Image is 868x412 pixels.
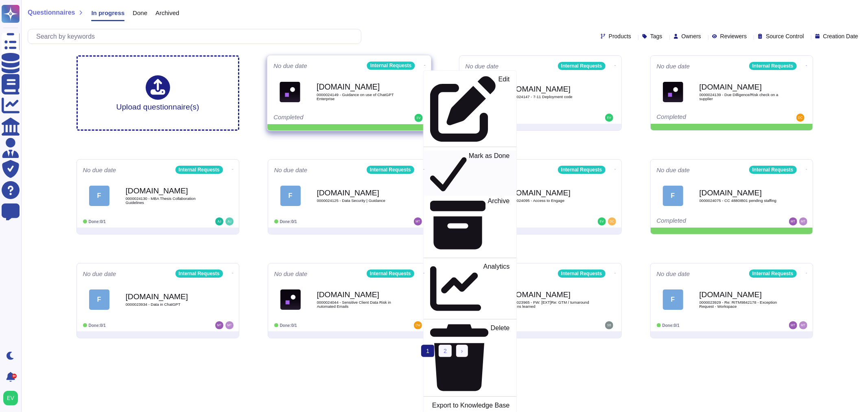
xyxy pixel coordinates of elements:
[175,166,223,174] div: Internal Requests
[215,321,223,329] img: user
[700,199,781,203] span: 0000024075 - CC 4880IB01 pending staffing
[663,186,683,206] div: F
[558,270,606,278] div: Internal Requests
[175,270,223,278] div: Internal Requests
[89,219,106,224] span: Done: 0/1
[280,323,297,328] span: Done: 0/1
[280,186,301,206] div: F
[367,270,414,278] div: Internal Requests
[789,321,797,329] img: user
[799,217,807,226] img: user
[317,291,398,298] b: [DOMAIN_NAME]
[280,289,301,310] img: Logo
[89,186,109,206] div: F
[796,114,805,122] img: user
[657,114,756,122] div: Completed
[273,114,374,122] div: Completed
[133,10,147,16] span: Done
[83,167,116,173] span: No due date
[608,217,616,226] img: user
[414,321,422,329] img: user
[749,62,797,70] div: Internal Requests
[423,195,516,254] a: Archive
[126,302,207,307] span: 0000023934 - Data in ChatGPT
[126,187,207,195] b: [DOMAIN_NAME]
[274,167,308,173] span: No due date
[766,33,804,39] span: Source Control
[317,300,398,308] span: 0000024044 - Sensitive Client Data Risk in Automated Emails
[367,166,414,174] div: Internal Requests
[558,166,606,174] div: Internal Requests
[508,199,590,203] span: 0000024095 - Access to Engage
[432,402,509,409] p: Export to Knowledge Base
[650,33,662,39] span: Tags
[28,9,75,16] span: Questionnaires
[439,345,452,357] a: 2
[317,189,398,197] b: [DOMAIN_NAME]
[155,10,179,16] span: Archived
[508,300,590,308] span: 0000023965 - FW: [EXT]Re: GTM / turnaround lessons learned
[83,271,116,277] span: No due date
[657,63,690,69] span: No due date
[215,217,223,226] img: user
[89,289,109,310] div: F
[466,63,499,69] span: No due date
[91,10,125,16] span: In progress
[126,197,207,204] span: 0000024130 - MBA Thesis Collaboration Guidelines
[89,323,106,328] span: Done: 0/1
[225,321,234,329] img: user
[280,81,300,102] img: Logo
[799,321,807,329] img: user
[700,93,781,101] span: 0000024139 - Due Dilligence/Risk check on a supplier
[225,217,234,226] img: user
[700,300,781,308] span: 0000023929 - Re: RITM9842178 - Exception Request - Workspace
[2,389,24,407] button: user
[423,400,516,410] a: Export to Knowledge Base
[273,63,307,69] span: No due date
[488,197,509,253] p: Archive
[498,76,509,142] p: Edit
[423,150,516,195] a: Mark as Done
[823,33,858,39] span: Creation Date
[682,33,701,39] span: Owners
[32,29,361,44] input: Search by keywords
[483,263,509,314] p: Analytics
[789,217,797,226] img: user
[657,167,690,173] span: No due date
[508,95,590,99] span: 0000024147 - 7-11 Deployment code
[461,348,463,354] span: ›
[749,166,797,174] div: Internal Requests
[414,114,422,122] img: user
[317,83,399,91] b: [DOMAIN_NAME]
[700,83,781,91] b: [DOMAIN_NAME]
[700,291,781,298] b: [DOMAIN_NAME]
[423,323,516,393] a: Delete
[598,217,606,226] img: user
[663,82,683,102] img: Logo
[749,270,797,278] div: Internal Requests
[657,271,690,277] span: No due date
[274,271,308,277] span: No due date
[700,189,781,197] b: [DOMAIN_NAME]
[720,33,747,39] span: Reviewers
[662,323,680,328] span: Done: 0/1
[423,74,516,144] a: Edit
[414,217,422,226] img: user
[657,217,756,226] div: Completed
[490,325,509,391] p: Delete
[508,189,590,197] b: [DOMAIN_NAME]
[605,114,613,122] img: user
[468,153,509,194] p: Mark as Done
[367,61,415,70] div: Internal Requests
[423,261,516,316] a: Analytics
[558,62,606,70] div: Internal Requests
[116,75,199,111] div: Upload questionnaire(s)
[126,293,207,300] b: [DOMAIN_NAME]
[280,219,297,224] span: Done: 0/1
[663,289,683,310] div: F
[317,93,399,101] span: 0000024149 - Guidance on use of ChatGPT Enterprise
[508,85,590,93] b: [DOMAIN_NAME]
[317,199,398,203] span: 0000024125 - Data Security | Guidance
[508,291,590,298] b: [DOMAIN_NAME]
[605,321,613,329] img: user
